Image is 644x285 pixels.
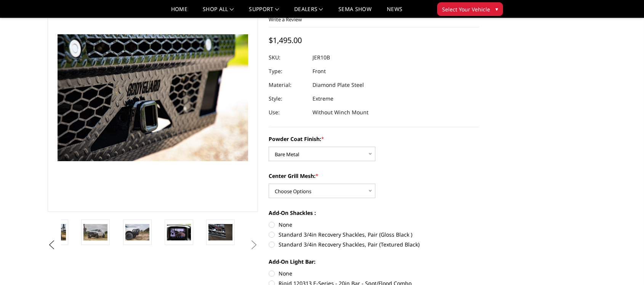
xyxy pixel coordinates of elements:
dd: JER10B [312,51,330,64]
a: Support [249,6,279,18]
button: Select Your Vehicle [437,2,503,16]
dt: Use: [269,106,307,119]
a: SEMA Show [338,6,372,18]
span: $1,495.00 [269,35,302,45]
img: 2010-2018 Ram 2500-3500 - FT Series - Extreme Front Bumper [125,224,149,240]
button: Previous [46,239,57,251]
iframe: Chat Widget [606,248,644,285]
span: ▾ [495,5,498,13]
dd: Front [312,64,326,78]
dt: Type: [269,64,307,78]
img: Clear View Camera: Relocate your front camera and keep the functionality completely. [167,224,191,240]
label: Standard 3/4in Recovery Shackles, Pair (Textured Black) [269,240,479,248]
label: Add-On Light Bar: [269,258,479,266]
label: Powder Coat Finish: [269,135,479,143]
a: Dealers [294,6,323,18]
dd: Extreme [312,92,333,106]
label: None [269,269,479,277]
label: None [269,221,479,229]
dt: Style: [269,92,307,106]
a: Home [171,6,187,18]
dt: SKU: [269,51,307,64]
img: 2010-2018 Ram 2500-3500 - FT Series - Extreme Front Bumper [208,224,232,240]
img: 2010-2018 Ram 2500-3500 - FT Series - Extreme Front Bumper [83,224,107,240]
dd: Without Winch Mount [312,106,368,119]
dt: Material: [269,78,307,92]
dd: Diamond Plate Steel [312,78,364,92]
a: Write a Review [269,16,302,23]
label: Standard 3/4in Recovery Shackles, Pair (Gloss Black ) [269,231,479,239]
button: Next [248,239,260,251]
label: Add-On Shackles : [269,209,479,217]
a: shop all [203,6,234,18]
label: Center Grill Mesh: [269,172,479,180]
span: Select Your Vehicle [442,5,490,13]
a: News [387,6,402,18]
